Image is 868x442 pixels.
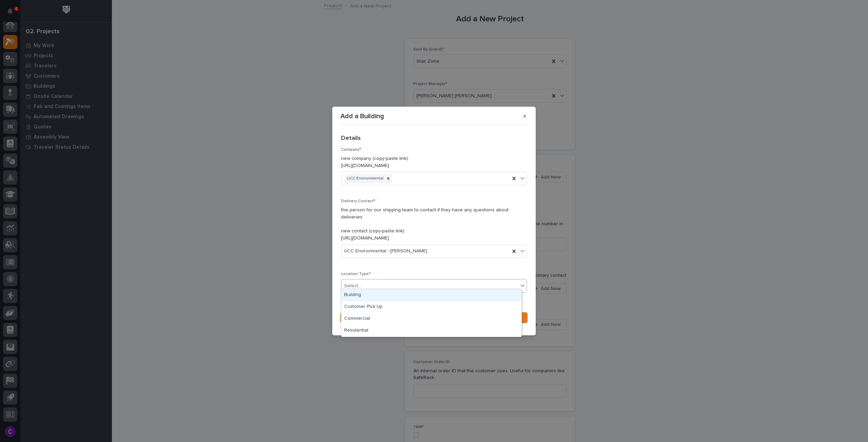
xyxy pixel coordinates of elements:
[341,325,521,337] div: Residential
[341,148,361,152] span: Company
[341,155,527,169] p: new company (copy-paste link): [URL][DOMAIN_NAME]
[344,248,427,255] span: UCC Environmental - [PERSON_NAME]
[341,199,375,203] span: Delivery Contact
[340,112,384,120] p: Add a Building
[341,301,521,313] div: Customer Pick Up
[341,272,371,276] span: Location Type
[344,282,361,290] div: Select...
[341,135,361,142] h2: Details
[341,207,527,242] p: the person for our shipping team to contact if they have any questions about deliveries new conta...
[340,312,528,323] button: Save
[345,174,384,183] div: UCC Environmental
[341,313,521,325] div: Commercial
[341,289,521,301] div: Building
